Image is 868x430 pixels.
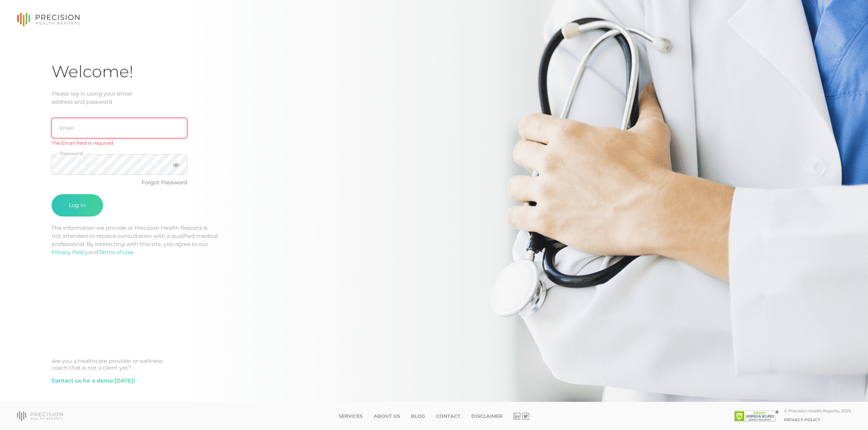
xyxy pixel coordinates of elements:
a: Disclaimer [471,413,502,419]
a: Contact us for a demo [DATE]! [52,377,135,385]
a: Blog [411,413,425,419]
h1: Welcome! [52,62,816,82]
a: About Us [374,413,400,419]
img: SSL site seal - click to verify [734,411,778,422]
div: Are you a healthcare provider or wellness coach that is not a client yet? [52,358,816,371]
p: The information we provide at Precision Health Reports is not intended to replace consultation wi... [52,224,816,257]
a: Privacy Policy [784,417,820,422]
div: The Email field is required. [52,140,187,147]
div: © Precision Health Reports, 2025 [784,408,851,413]
input: Email [52,118,187,138]
a: Terms of Use. [99,249,135,255]
a: Contact [436,413,460,419]
a: Services [339,413,363,419]
div: Please log in using your email address and password [52,90,816,106]
button: Log In [52,194,103,217]
a: Forgot Password [141,179,187,186]
a: Privacy Policy [52,249,88,255]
